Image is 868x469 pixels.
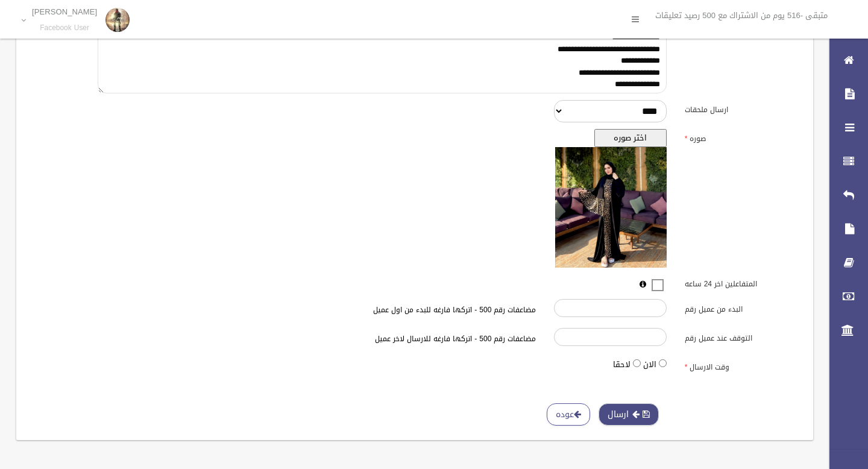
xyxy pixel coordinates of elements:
small: Facebook User [32,24,97,33]
h6: مضاعفات رقم 500 - اتركها فارغه للارسال لاخر عميل [228,335,536,343]
label: لاحقا [613,357,631,372]
label: البدء من عميل رقم [676,299,806,316]
label: وقت الارسال [676,357,806,374]
label: الان [643,357,656,372]
h6: مضاعفات رقم 500 - اتركها فارغه للبدء من اول عميل [228,306,536,314]
label: صوره [676,129,806,146]
p: [PERSON_NAME] [32,7,97,16]
label: التوقف عند عميل رقم [676,328,806,345]
button: ارسال [599,403,659,426]
button: اختر صوره [594,129,667,147]
label: ارسال ملحقات [676,100,806,117]
img: معاينه الصوره [555,147,666,268]
label: المتفاعلين اخر 24 ساعه [676,274,806,291]
a: عوده [547,403,590,426]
